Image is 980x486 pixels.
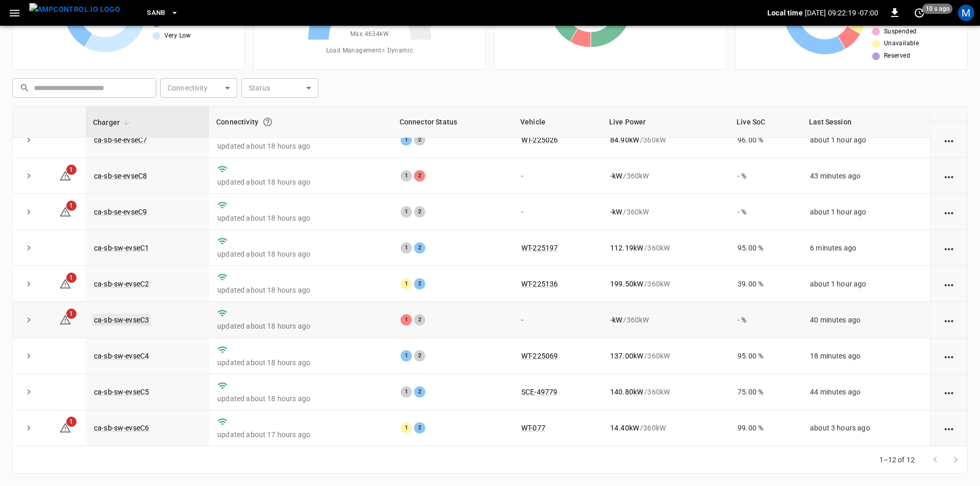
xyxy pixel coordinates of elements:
p: 137.00 kW [610,351,643,361]
a: ca-sb-se-evseC8 [94,172,147,180]
td: 44 minutes ago [802,374,930,410]
button: Connection between the charger and our software. [258,113,277,131]
div: / 360 kW [610,279,721,289]
p: updated about 17 hours ago [217,429,384,440]
a: 1 [59,279,71,287]
p: 140.80 kW [610,387,643,397]
button: expand row [21,168,36,184]
p: 1–12 of 12 [879,455,915,465]
td: about 1 hour ago [802,122,930,158]
a: 1 [59,315,71,323]
a: ca-sb-sw-evseC2 [94,280,149,288]
button: expand row [21,312,36,328]
img: ampcontrol.io logo [29,3,120,16]
a: 1 [59,207,71,215]
div: / 360 kW [610,315,721,325]
p: updated about 18 hours ago [217,141,384,151]
p: 84.90 kW [610,135,639,145]
a: ca-sb-sw-evseC6 [94,424,149,432]
th: Vehicle [513,106,602,138]
div: 2 [414,314,425,326]
a: ca-sb-se-evseC7 [94,136,147,144]
div: / 360 kW [610,387,721,397]
th: Last Session [802,106,930,138]
td: - % [729,302,802,338]
a: ca-sb-sw-evseC1 [94,244,149,252]
span: Charger [93,116,133,129]
a: ca-sb-sw-evseC3 [92,314,151,326]
div: 2 [414,170,425,182]
a: WT-225136 [521,280,558,288]
p: [DATE] 09:22:19 -07:00 [805,8,878,18]
p: updated about 18 hours ago [217,321,384,331]
td: 43 minutes ago [802,158,930,194]
div: / 360 kW [610,207,721,217]
p: updated about 18 hours ago [217,285,384,295]
div: action cell options [943,423,955,433]
div: 1 [401,422,412,434]
p: 112.19 kW [610,243,643,253]
td: 95.00 % [729,338,802,374]
span: 10 s ago [922,4,953,14]
a: WT-225069 [521,352,558,360]
div: 2 [414,206,425,218]
td: - [513,158,602,194]
div: / 360 kW [610,171,721,181]
div: 1 [401,314,412,326]
td: 99.00 % [729,410,802,446]
button: expand row [21,240,36,256]
div: Connectivity [216,113,385,131]
div: action cell options [943,171,955,181]
td: 75.00 % [729,374,802,410]
div: / 360 kW [610,135,721,145]
button: expand row [21,420,36,436]
button: expand row [21,132,36,148]
a: ca-sb-sw-evseC4 [94,352,149,360]
div: 1 [401,278,412,290]
button: SanB [143,3,183,23]
span: Very Low [164,31,191,41]
div: action cell options [943,315,955,325]
span: 1 [66,201,77,211]
p: - kW [610,171,622,181]
p: - kW [610,207,622,217]
div: 1 [401,206,412,218]
div: 2 [414,134,425,146]
p: 199.50 kW [610,279,643,289]
a: SCE-49779 [521,388,557,396]
button: expand row [21,384,36,400]
td: about 1 hour ago [802,194,930,230]
button: expand row [21,276,36,292]
div: 2 [414,242,425,254]
div: action cell options [943,279,955,289]
div: action cell options [943,99,955,109]
button: expand row [21,204,36,220]
td: 39.00 % [729,266,802,302]
p: updated about 18 hours ago [217,393,384,404]
span: 1 [66,273,77,283]
td: 6 minutes ago [802,230,930,266]
div: 1 [401,386,412,398]
span: Unavailable [884,39,919,49]
td: - % [729,194,802,230]
div: action cell options [943,135,955,145]
td: about 3 hours ago [802,410,930,446]
div: profile-icon [958,5,974,21]
p: updated about 18 hours ago [217,249,384,259]
a: ca-sb-sw-evseC5 [94,388,149,396]
p: updated about 18 hours ago [217,213,384,223]
a: 1 [59,423,71,431]
a: ca-sb-se-evseC9 [94,208,147,216]
div: action cell options [943,243,955,253]
div: 1 [401,170,412,182]
div: 2 [414,422,425,434]
a: WT-225197 [521,244,558,252]
td: 96.00 % [729,122,802,158]
div: / 360 kW [610,351,721,361]
a: WT-077 [521,424,545,432]
div: 1 [401,242,412,254]
p: Local time [767,8,803,18]
td: 18 minutes ago [802,338,930,374]
td: 95.00 % [729,230,802,266]
span: SanB [147,7,165,19]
